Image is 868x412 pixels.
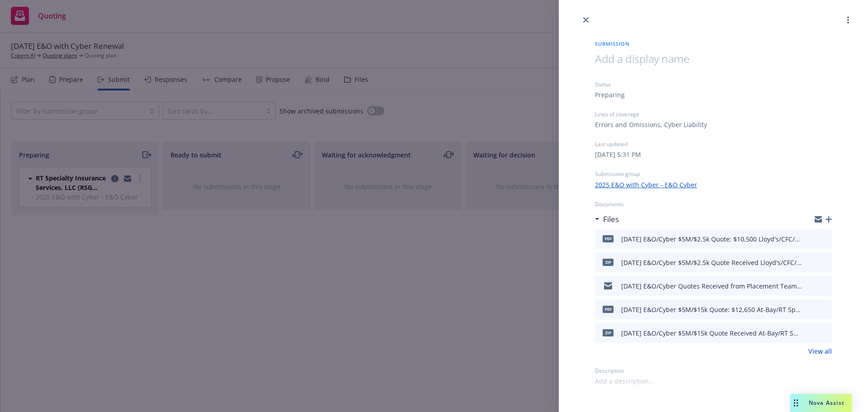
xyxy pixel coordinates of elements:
[595,120,707,129] div: Errors and Omissions, Cyber Liability
[603,306,613,313] span: pdf
[580,14,591,25] a: close
[595,150,641,159] div: [DATE] 5:31 PM
[603,259,613,265] span: zip
[621,305,802,314] div: [DATE] E&O/Cyber $5M/$15k Quote: $12,650 At-Bay/RT Specialty.pdf
[820,233,828,244] button: preview file
[621,281,802,291] div: [DATE] E&O/Cyber Quotes Received from Placement Team.msg
[595,81,832,88] div: Status
[603,329,613,336] span: zip
[595,367,832,374] div: Description
[621,328,802,338] div: [DATE] E&O/Cyber $5M/$15k Quote Received At-Bay/RT Specialty .zip
[820,257,828,268] button: preview file
[820,280,828,291] button: preview file
[806,304,813,315] button: download file
[808,346,832,356] a: View all
[595,213,619,225] div: Files
[621,258,802,267] div: [DATE] E&O/Cyber $5M/$2.5k Quote Received Lloyd's/CFC/RT Specialty .zip
[603,235,613,242] span: pdf
[621,234,802,244] div: [DATE] E&O/Cyber $5M/$2.5k Quote: $10,500 Lloyd's/CFC/RT Specialty .pdf
[790,394,802,412] div: Drag to move
[595,90,625,99] div: Preparing
[809,399,844,407] span: Nova Assist
[820,327,828,338] button: preview file
[806,257,813,268] button: download file
[595,180,697,189] a: 2025 E&O with Cyber - E&O Cyber
[806,280,813,291] button: download file
[595,110,832,118] div: Lines of coverage
[595,170,832,178] div: Submission group
[603,213,619,225] h3: Files
[820,304,828,315] button: preview file
[595,40,832,47] span: Submission
[806,327,813,338] button: download file
[806,233,813,244] button: download file
[790,394,852,412] button: Nova Assist
[843,14,854,25] a: more
[595,140,832,148] div: Last updated
[595,200,832,208] div: Documents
